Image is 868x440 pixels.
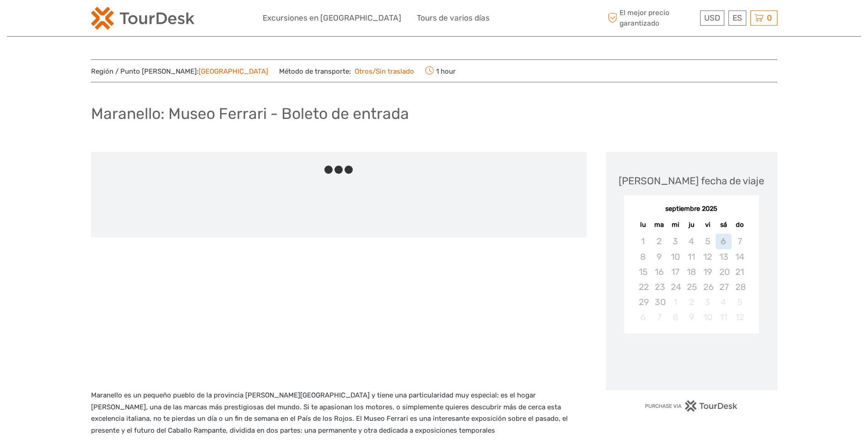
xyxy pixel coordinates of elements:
div: Not available viernes, 12 de septiembre de 2025 [700,249,716,264]
div: Not available jueves, 18 de septiembre de 2025 [683,264,699,279]
span: USD [704,13,720,22]
div: sá [716,219,732,231]
div: ma [651,219,667,231]
div: Not available sábado, 4 de octubre de 2025 [716,295,732,310]
div: Not available lunes, 22 de septiembre de 2025 [635,279,651,295]
div: Not available viernes, 26 de septiembre de 2025 [700,279,716,295]
div: Loading... [689,357,695,363]
div: Not available domingo, 28 de septiembre de 2025 [732,279,748,295]
span: Método de transporte: [279,64,415,77]
div: Not available domingo, 7 de septiembre de 2025 [732,234,748,249]
div: do [732,219,748,231]
div: Not available domingo, 21 de septiembre de 2025 [732,264,748,279]
div: [PERSON_NAME] fecha de viaje [619,174,764,188]
div: Not available jueves, 2 de octubre de 2025 [683,295,699,310]
div: Not available miércoles, 8 de octubre de 2025 [667,310,683,325]
div: Not available jueves, 25 de septiembre de 2025 [683,279,699,295]
div: Not available sábado, 13 de septiembre de 2025 [716,249,732,264]
div: Not available martes, 7 de octubre de 2025 [651,310,667,325]
img: PurchaseViaTourDesk.png [645,400,738,412]
div: Not available viernes, 5 de septiembre de 2025 [700,234,716,249]
a: [GEOGRAPHIC_DATA] [199,67,268,75]
span: Región / Punto [PERSON_NAME]: [91,67,268,76]
div: Not available lunes, 15 de septiembre de 2025 [635,264,651,279]
p: Maranello es un pequeño pueblo de la provincia [PERSON_NAME][GEOGRAPHIC_DATA] y tiene una particu... [91,390,587,436]
div: Not available jueves, 11 de septiembre de 2025 [683,249,699,264]
div: Not available miércoles, 3 de septiembre de 2025 [667,234,683,249]
div: Not available viernes, 10 de octubre de 2025 [700,310,716,325]
h1: Maranello: Museo Ferrari - Boleto de entrada [91,104,409,123]
div: Not available lunes, 1 de septiembre de 2025 [635,234,651,249]
div: lu [635,219,651,231]
div: Not available sábado, 6 de septiembre de 2025 [716,234,732,249]
div: Not available lunes, 29 de septiembre de 2025 [635,295,651,310]
div: Not available viernes, 3 de octubre de 2025 [700,295,716,310]
img: 2254-3441b4b5-4e5f-4d00-b396-31f1d84a6ebf_logo_small.png [91,7,194,30]
div: Not available miércoles, 24 de septiembre de 2025 [667,279,683,295]
span: 1 hour [425,64,456,77]
div: month 2025-09 [627,234,756,325]
div: Not available lunes, 6 de octubre de 2025 [635,310,651,325]
div: Not available miércoles, 1 de octubre de 2025 [667,295,683,310]
div: Not available martes, 30 de septiembre de 2025 [651,295,667,310]
a: Excursiones en [GEOGRAPHIC_DATA] [263,11,401,25]
div: Not available domingo, 5 de octubre de 2025 [732,295,748,310]
div: Not available domingo, 12 de octubre de 2025 [732,310,748,325]
div: Not available viernes, 19 de septiembre de 2025 [700,264,716,279]
div: septiembre 2025 [624,204,759,214]
div: Not available martes, 9 de septiembre de 2025 [651,249,667,264]
div: Not available martes, 23 de septiembre de 2025 [651,279,667,295]
span: El mejor precio garantizado [606,8,698,28]
div: Not available miércoles, 17 de septiembre de 2025 [667,264,683,279]
div: Not available jueves, 4 de septiembre de 2025 [683,234,699,249]
div: vi [700,219,716,231]
div: mi [667,219,683,231]
a: Otros/Sin traslado [351,67,415,75]
a: Tours de varios días [417,11,490,25]
div: Not available lunes, 8 de septiembre de 2025 [635,249,651,264]
span: 0 [766,13,773,22]
div: ES [728,11,746,26]
div: Not available domingo, 14 de septiembre de 2025 [732,249,748,264]
div: ju [683,219,699,231]
div: Not available sábado, 20 de septiembre de 2025 [716,264,732,279]
div: Not available jueves, 9 de octubre de 2025 [683,310,699,325]
div: Not available martes, 2 de septiembre de 2025 [651,234,667,249]
div: Not available miércoles, 10 de septiembre de 2025 [667,249,683,264]
div: Not available sábado, 27 de septiembre de 2025 [716,279,732,295]
div: Not available sábado, 11 de octubre de 2025 [716,310,732,325]
div: Not available martes, 16 de septiembre de 2025 [651,264,667,279]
